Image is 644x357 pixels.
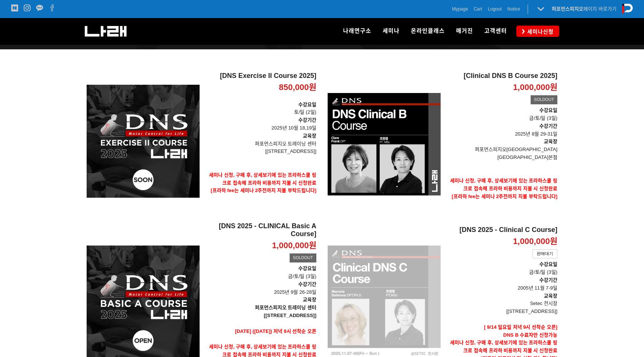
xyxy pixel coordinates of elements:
[513,82,557,93] p: 1,000,000원
[205,140,316,148] p: 퍼포먼스피지오 트레이닝 센터
[272,240,316,251] p: 1,000,000원
[235,328,316,334] span: [DATE] ([DATE]) 저녁 9시 선착순 오픈
[383,27,400,34] span: 세미나
[255,305,316,310] strong: 퍼포먼스피지오 트레이닝 센터
[507,5,520,13] a: Notice
[298,281,316,287] strong: 수강기간
[377,18,405,44] a: 세미나
[211,188,316,193] span: [프라하 fee는 세미나 2주전까지 지불 부탁드립니다]
[343,27,371,34] span: 나래연구소
[264,313,316,318] strong: [[STREET_ADDRESS]]
[516,26,559,37] a: 세미나신청
[298,265,316,271] strong: 수강요일
[552,6,583,12] strong: 퍼포먼스피지오
[446,308,557,316] p: [[STREET_ADDRESS]]
[539,277,557,283] strong: 수강기간
[446,261,557,276] p: 금/토/일 (3일)
[446,226,557,234] h2: [DNS 2025 - Clinical C Course]
[484,324,557,330] strong: [ 9/14 일요일 저녁 9시 선착순 오픈]
[303,133,316,139] strong: 교육장
[446,122,557,138] p: 2025년 8월 29-31일
[205,116,316,132] p: 2025년 10월 18,19일
[456,27,473,34] span: 매거진
[474,5,482,13] a: Cart
[205,72,316,211] a: [DNS Exercise II Course 2025] 850,000원 수강요일토/일 (2일)수강기간 2025년 10월 18,19일교육장퍼포먼스피지오 트레이닝 센터[[STREE...
[503,332,557,338] strong: DNS B 수료자만 신청가능
[298,102,316,107] strong: 수강요일
[205,72,316,80] h2: [DNS Exercise II Course 2025]
[446,300,557,308] p: Setec 전시장
[411,27,445,34] span: 온라인클래스
[544,139,557,144] strong: 교육장
[446,72,557,216] a: [Clinical DNS B Course 2025] 1,000,000원 SOLDOUT 수강요일금/토/일 (3일)수강기간 2025년 8월 29-31일교육장퍼포먼스피지오[GEOG...
[484,27,507,34] span: 고객센터
[525,28,554,35] span: 세미나신청
[513,236,557,247] p: 1,000,000원
[533,249,557,258] div: 판매대기
[450,18,479,44] a: 매거진
[303,297,316,302] strong: 교육장
[279,82,316,93] p: 850,000원
[205,265,316,281] p: 금/토/일 (3일)
[452,194,557,199] span: [프라하 fee는 세미나 2주전까지 지불 부탁드립니다]
[488,5,502,13] a: Logout
[298,117,316,123] strong: 수강기간
[209,172,316,186] strong: 세미나 신청, 구매 후, 상세보기에 있는 프라하스쿨 링크로 접속해 프라하 비용까지 지불 시 신청완료
[452,5,468,13] a: Mypage
[539,123,557,129] strong: 수강기간
[446,276,557,292] p: 2005년 11월 7-9일
[539,107,557,113] strong: 수강요일
[544,293,557,299] strong: 교육장
[290,253,316,262] div: SOLDOUT
[446,72,557,80] h2: [Clinical DNS B Course 2025]
[552,6,617,12] a: 퍼포먼스피지오페이지 바로가기
[446,114,557,122] p: 금/토/일 (3일)
[205,222,316,238] h2: [DNS 2025 - CLINICAL Basic A Course]
[446,146,557,162] p: 퍼포먼스피지오[GEOGRAPHIC_DATA] [GEOGRAPHIC_DATA]본점
[337,18,377,44] a: 나래연구소
[479,18,513,44] a: 고객센터
[531,95,557,104] div: SOLDOUT
[450,178,557,191] strong: 세미나 신청, 구매 후, 상세보기에 있는 프라하스쿨 링크로 접속해 프라하 비용까지 지불 시 신청완료
[539,261,557,267] strong: 수강요일
[450,340,557,353] strong: 세미나 신청, 구매 후, 상세보기에 있는 프라하스쿨 링크로 접속해 프라하 비용까지 지불 시 신청완료
[405,18,450,44] a: 온라인클래스
[205,148,316,156] p: [[STREET_ADDRESS]]
[205,101,316,117] p: 토/일 (2일)
[205,281,316,296] p: 2025년 9월 26-28일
